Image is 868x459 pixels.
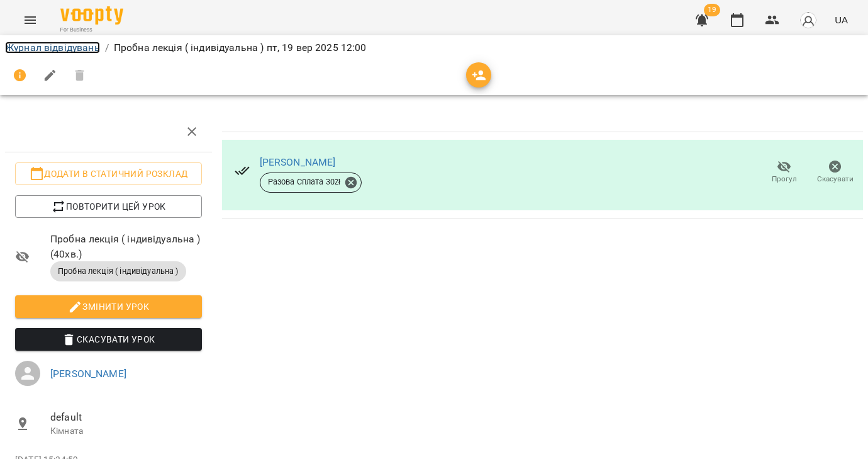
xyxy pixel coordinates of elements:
span: Скасувати Урок [25,332,192,347]
button: Змінити урок [15,295,202,318]
button: Скасувати Урок [15,328,202,351]
span: Разова Сплата 30 zł [260,176,348,188]
span: For Business [60,26,123,34]
span: Скасувати [817,174,854,184]
button: Прогул [759,155,810,190]
button: Menu [15,5,45,35]
a: [PERSON_NAME] [50,368,126,380]
span: Пробна лекція ( індивідуальна ) ( 40 хв. ) [50,232,202,261]
button: Повторити цей урок [15,195,202,218]
p: Пробна лекція ( індивідуальна ) пт, 19 вер 2025 12:00 [114,40,367,55]
span: Змінити урок [25,299,192,314]
a: Журнал відвідувань [5,42,100,54]
button: Скасувати [810,155,860,190]
div: Разова Сплата 30zł [260,173,362,193]
span: 19 [704,4,720,16]
span: Прогул [772,174,797,184]
img: avatar_s.png [799,11,817,29]
button: Додати в статичний розклад [15,162,202,185]
span: UA [835,13,848,26]
span: default [50,410,202,425]
span: Додати в статичний розклад [25,166,192,181]
a: [PERSON_NAME] [260,156,336,168]
nav: breadcrumb [5,40,863,55]
button: UA [830,8,853,31]
li: / [105,40,109,55]
p: Кімната [50,425,202,438]
span: Пробна лекція ( індивідуальна ) [50,266,186,277]
span: Повторити цей урок [25,199,192,214]
img: Voopty Logo [60,6,123,25]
